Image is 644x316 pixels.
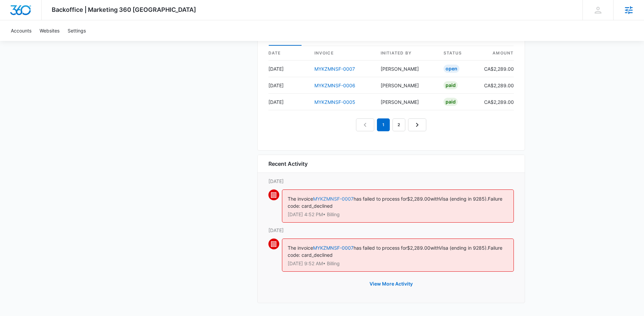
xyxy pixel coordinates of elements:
[268,77,309,94] td: [DATE]
[430,196,439,202] span: with
[313,196,354,202] a: MYKZMNSF-0007
[309,46,375,61] th: invoice
[438,46,479,61] th: status
[375,61,438,77] td: [PERSON_NAME]
[444,98,458,106] div: Paid
[444,81,458,89] div: Paid
[7,20,35,41] a: Accounts
[363,276,420,292] button: View More Activity
[314,83,355,88] a: MYKZMNSF-0006
[407,245,430,251] span: $2,289.00
[268,94,309,110] td: [DATE]
[288,245,313,251] span: The invoice
[288,212,508,217] p: [DATE] 4:52 PM • Billing
[439,196,488,202] span: Visa (ending in 9285).
[288,261,508,266] p: [DATE] 9:52 AM • Billing
[479,77,514,94] td: CA$2,289.00
[439,245,488,251] span: Visa (ending in 9285).
[430,245,439,251] span: with
[407,196,430,202] span: $2,289.00
[479,61,514,77] td: CA$2,289.00
[314,66,355,72] a: MYKZMNSF-0007
[444,65,459,73] div: Open
[377,118,390,131] em: 1
[375,46,438,61] th: Initiated By
[354,196,407,202] span: has failed to process for
[35,20,64,41] a: Websites
[479,94,514,110] td: CA$2,289.00
[52,6,196,13] span: Backoffice | Marketing 360 [GEOGRAPHIC_DATA]
[313,245,354,251] a: MYKZMNSF-0007
[375,77,438,94] td: [PERSON_NAME]
[314,99,355,105] a: MYKZMNSF-0005
[268,61,309,77] td: [DATE]
[268,227,514,234] p: [DATE]
[392,118,405,131] a: Page 2
[356,118,426,131] nav: Pagination
[288,196,313,202] span: The invoice
[408,118,426,131] a: Next Page
[64,20,90,41] a: Settings
[479,46,514,61] th: amount
[268,46,309,61] th: date
[375,94,438,110] td: [PERSON_NAME]
[268,178,514,185] p: [DATE]
[354,245,407,251] span: has failed to process for
[268,160,308,168] h6: Recent Activity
